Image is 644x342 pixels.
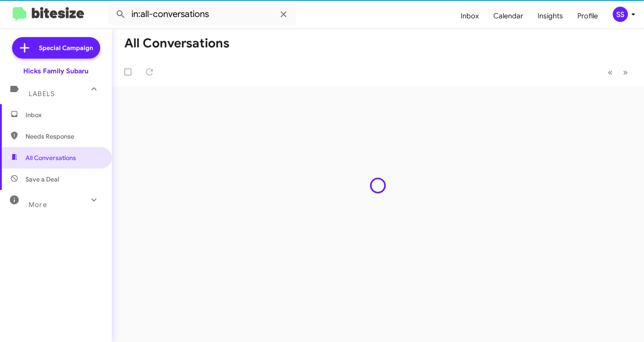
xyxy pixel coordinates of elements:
[25,132,102,141] span: Needs Response
[603,63,633,81] nav: Page navigation example
[29,201,47,209] span: More
[623,67,628,78] span: »
[608,67,613,78] span: «
[25,175,59,184] span: Save a Deal
[486,3,530,29] a: Calendar
[12,37,100,59] a: Special Campaign
[124,36,229,51] h1: All Conversations
[23,67,89,76] div: Hicks Family Subaru
[618,63,633,81] button: Next
[453,3,486,29] a: Inbox
[605,7,634,22] button: SS
[570,3,605,29] a: Profile
[39,43,93,52] span: Special Campaign
[25,110,102,119] span: Inbox
[530,3,570,29] a: Insights
[25,153,76,162] span: All Conversations
[108,4,296,25] input: Search
[602,63,618,81] button: Previous
[613,7,628,22] div: SS
[29,90,55,98] span: Labels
